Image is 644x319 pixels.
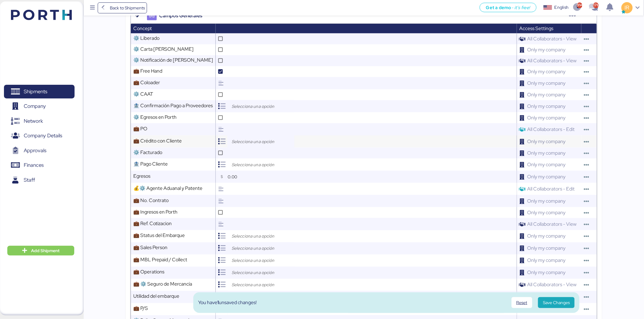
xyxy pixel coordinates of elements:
[133,232,185,239] span: 💼 Status del Embarque
[133,102,213,109] span: 🏦 Confirmación Pago a Proveedores
[525,171,568,182] span: Only my company
[230,103,294,110] input: Selecciona una opción
[133,35,159,41] span: ⚙️ Liberado
[24,161,44,170] span: Finances
[525,112,568,123] span: Only my company
[4,129,75,143] a: Company Details
[133,114,177,120] span: ⚙️ Egresos en Porth
[520,25,554,32] span: Access Settings
[543,299,570,306] span: Save Changes
[219,299,257,306] span: unsaved changes!
[525,255,568,266] span: Only my company
[133,257,187,263] span: 💼 MBL Prepaid / Collect
[133,149,162,156] span: ⚙️ Facturado
[538,297,575,308] button: Save Changes
[159,12,202,19] span: Campos Generales
[525,124,577,135] span: All Collaborators - Edit
[110,4,145,12] span: Back to Shipments
[133,125,147,132] span: 💼 PO
[230,281,294,289] input: Selecciona una opción
[24,176,35,184] span: Staff
[133,209,177,215] span: 💼 Ingresos en Porth
[133,245,167,251] span: 💼 Sales Person
[555,4,569,11] div: English
[525,44,568,55] span: Only my company
[133,293,179,300] span: Utilidad del embarque
[24,117,43,125] span: Network
[525,218,579,230] span: All Collaborators - View
[525,267,568,278] span: Only my company
[7,246,74,256] button: Add Shipment
[24,87,47,96] span: Shipments
[24,146,46,155] span: Approvals
[221,173,223,180] span: $
[218,172,225,182] button: $
[525,33,579,44] span: All Collaborators - View
[4,144,75,158] a: Approvals
[230,269,294,276] input: Selecciona una opción
[24,102,46,111] span: Company
[133,197,169,204] span: 💼 No. Contrato
[133,220,172,227] span: 💼 Ref. Cotizacion
[525,279,579,290] span: All Collaborators - View
[198,299,217,306] span: You have
[133,269,164,275] span: 💼 Operations
[525,101,568,112] span: Only my company
[525,136,568,147] span: Only my company
[230,257,294,264] input: Selecciona una opción
[228,171,517,183] input: $
[525,159,568,170] span: Only my company
[516,299,527,306] span: Reset
[133,79,160,86] span: 💼 Coloader
[133,57,213,63] span: ⚙️ Notificación de [PERSON_NAME]
[525,66,568,77] span: Only my company
[625,4,629,12] span: IR
[133,161,168,167] span: 🏦 Pago Cliente
[230,245,294,252] input: Selecciona una opción
[525,231,568,242] span: Only my company
[525,291,568,303] span: Only my company
[512,297,532,308] button: Reset
[133,281,192,287] span: 💼 ⚙️ Seguro de Mercancía
[4,173,75,187] a: Staff
[4,158,75,172] a: Finances
[525,89,568,100] span: Only my company
[525,183,577,194] span: All Collaborators - Edit
[133,91,153,97] span: ⚙️ CAAT
[230,138,294,145] input: Selecciona una opción
[98,2,147,13] a: Back to Shipments
[133,305,148,312] span: 💼 P/S
[230,233,294,240] input: Selecciona una opción
[133,68,162,74] span: 💼 Free Hand
[525,195,568,207] span: Only my company
[525,207,568,218] span: Only my company
[31,247,60,254] span: Add Shipment
[525,243,568,254] span: Only my company
[133,46,194,52] span: ⚙️ Carta [PERSON_NAME]
[230,161,294,168] input: Selecciona una opción
[4,85,75,99] a: Shipments
[4,114,75,128] a: Network
[133,25,152,32] span: Concept
[24,131,62,140] span: Company Details
[525,147,568,159] span: Only my company
[217,299,219,306] span: 1
[133,185,202,191] span: 💰⚙️ Agente Aduanal y Patente
[525,77,568,89] span: Only my company
[87,3,98,13] button: Menu
[133,138,182,144] span: 💼 Crédito con Cliente
[133,173,150,179] span: Egresos
[4,99,75,113] a: Company
[525,55,579,66] span: All Collaborators - View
